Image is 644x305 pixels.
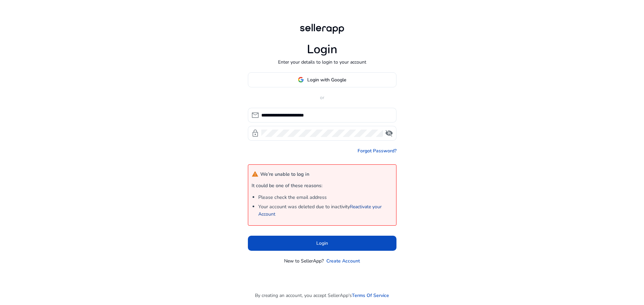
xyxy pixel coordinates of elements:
h1: Login [307,42,337,57]
a: Terms Of Service [352,292,389,299]
h4: We’re unable to log in [252,171,309,178]
a: Forgot Password? [358,147,396,154]
p: New to SellerApp? [284,257,324,264]
mat-icon: warning [252,171,259,178]
li: Please check the email address [258,194,393,201]
span: visibility_off [385,129,393,137]
img: google-logo.svg [298,77,304,83]
span: Login [316,240,328,247]
button: Login with Google [248,72,396,87]
a: Create Account [326,257,360,264]
span: mail [251,111,259,119]
li: Your account was deleted due to inactivity [258,203,393,218]
p: It could be one of these reasons: [252,182,393,189]
p: Enter your details to login to your account [278,59,366,66]
span: Login with Google [307,76,346,83]
p: or [248,94,396,101]
button: Login [248,236,396,251]
a: Reactivate your Account [258,204,382,217]
span: lock [251,129,259,137]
